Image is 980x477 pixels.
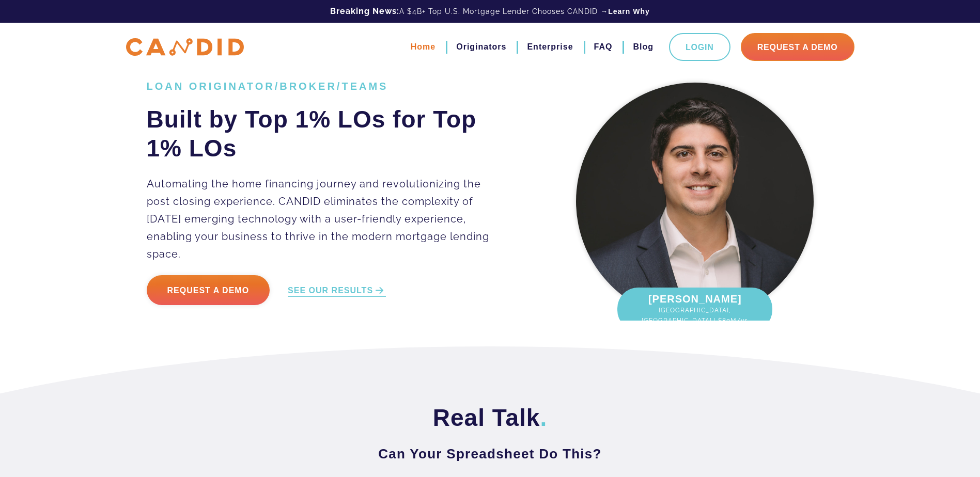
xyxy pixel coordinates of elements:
a: Request a Demo [147,275,270,305]
span: [GEOGRAPHIC_DATA], [GEOGRAPHIC_DATA] | $80M/yr. [628,305,762,326]
div: [PERSON_NAME] [617,288,772,331]
h3: Can Your Spreadsheet Do This? [147,444,834,463]
b: Breaking News: [330,6,399,16]
span: . [540,404,547,431]
a: SEE OUR RESULTS [288,285,386,297]
a: Request A Demo [741,33,854,61]
h1: LOAN ORIGINATOR/BROKER/TEAMS [147,80,505,92]
a: Home [411,38,435,56]
p: Automating the home financing journey and revolutionizing the post closing experience. CANDID eli... [147,175,505,263]
h2: Real Talk [147,403,834,432]
h2: Built by Top 1% LOs for Top 1% LOs [147,105,505,163]
a: Blog [633,38,654,56]
img: Lucas Johnson [576,83,814,320]
a: Originators [456,38,506,56]
a: Login [669,33,730,61]
a: Enterprise [527,38,573,56]
a: Learn Why [608,6,650,17]
a: FAQ [594,38,613,56]
img: CANDID APP [126,38,244,56]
